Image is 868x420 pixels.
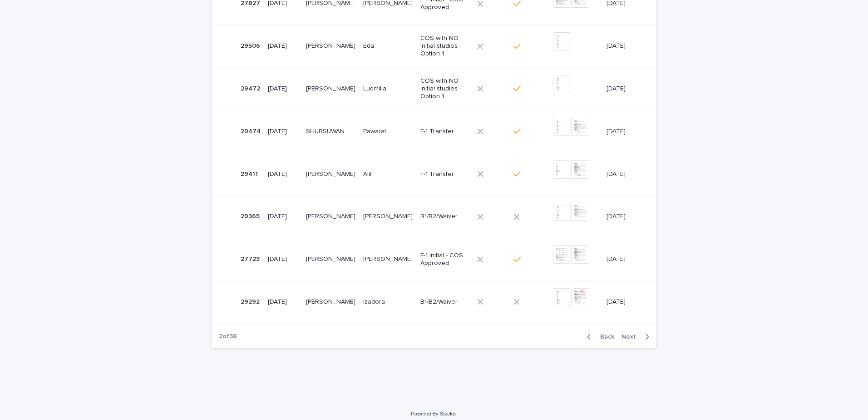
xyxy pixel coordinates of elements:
p: [DATE] [268,128,299,135]
button: Next [618,333,656,341]
p: B1/B2/Waiver [420,213,470,220]
p: [DATE] [607,170,642,178]
p: [DATE] [268,255,299,263]
p: 29506 [241,40,262,50]
p: 29474 [241,126,262,135]
p: Eda [363,40,376,50]
p: [DATE] [607,298,642,306]
p: 27723 [241,254,261,263]
p: ANDRADE SOUSA [306,211,357,220]
button: Back [580,333,618,341]
p: [DATE] [268,42,299,50]
tr: 2950629506 [DATE][PERSON_NAME][PERSON_NAME] EdaEda COS with NO initial studies - Option 1[DATE] [212,25,656,68]
p: [DATE] [607,255,642,263]
p: [PERSON_NAME] [306,169,357,178]
p: [DATE] [607,213,642,220]
p: [PERSON_NAME] [306,40,357,50]
p: [PERSON_NAME] [363,254,414,263]
a: Powered By Stacker [411,411,457,416]
p: [DATE] [268,213,299,220]
p: F-1 Initial - COS Approved [420,252,470,267]
span: Next [621,334,641,340]
p: Pawarat [363,126,388,135]
p: Izadora [363,296,387,306]
p: Alif [363,169,374,178]
p: [DATE] [268,85,299,93]
p: [PERSON_NAME] [363,211,414,220]
p: B1/B2/Waiver [420,298,470,306]
tr: 2772327723 [DATE][PERSON_NAME][PERSON_NAME] [PERSON_NAME][PERSON_NAME] F-1 Initial - COS Approved... [212,238,656,281]
span: Back [595,334,614,340]
p: [DATE] [607,85,642,93]
tr: 2936529365 [DATE][PERSON_NAME][PERSON_NAME] [PERSON_NAME][PERSON_NAME] B1/B2/Waiver[DATE] [212,195,656,238]
p: Ludmilla [363,83,388,93]
p: BARBOSA AMANCIO [306,254,357,263]
tr: 2941129411 [DATE][PERSON_NAME][PERSON_NAME] AlifAlif F-1 Transfer[DATE] [212,153,656,195]
p: [DATE] [607,128,642,135]
p: F-1 Transfer [420,170,470,178]
p: 29365 [241,211,261,220]
tr: 2947229472 [DATE][PERSON_NAME][PERSON_NAME] LudmillaLudmilla COS with NO initial studies - Option... [212,67,656,110]
p: 29472 [241,83,262,93]
p: [DATE] [268,298,299,306]
p: COS with NO initial studies - Option 1 [420,35,470,57]
p: COS with NO initial studies - Option 1 [420,77,470,100]
tr: 2947429474 [DATE]SHUBSUWANSHUBSUWAN PawaratPawarat F-1 Transfer[DATE] [212,110,656,153]
tr: 2929229292 [DATE][PERSON_NAME][PERSON_NAME] IzadoraIzadora B1/B2/Waiver[DATE] [212,280,656,323]
p: 29292 [241,296,261,306]
p: 29411 [241,169,260,178]
p: [PERSON_NAME] [306,296,357,306]
p: [DATE] [268,170,299,178]
p: [DATE] [607,42,642,50]
p: JESEUS DA COSTA [306,83,357,93]
p: 2 of 38 [212,325,244,348]
p: SHUBSUWAN [306,126,346,135]
p: F-1 Transfer [420,128,470,135]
